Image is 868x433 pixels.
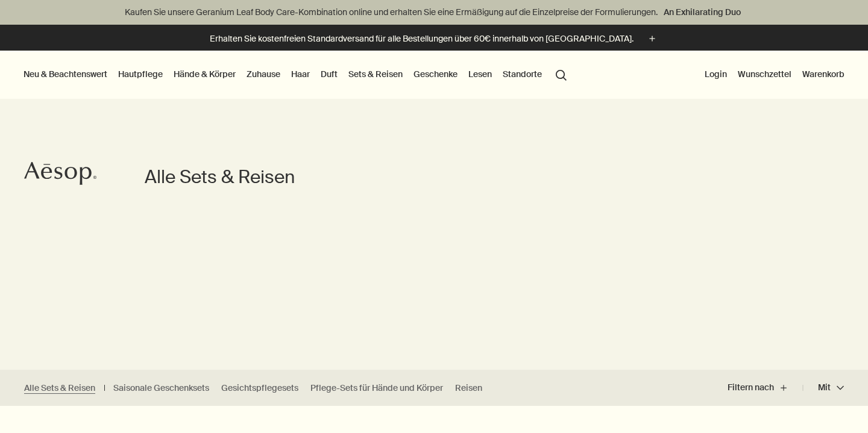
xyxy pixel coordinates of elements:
a: Alle Sets & Reisen [24,382,95,394]
button: Neu & Beachtenswert [21,66,110,82]
a: Gesichtspflegesets [221,382,298,394]
a: Sets & Reisen [346,66,405,82]
a: Saisonale Geschenksets [113,382,209,394]
a: Aesop [21,158,99,192]
a: Zuhause [244,66,283,82]
nav: supplementary [702,51,847,99]
h1: Alle Sets & Reisen [145,165,295,189]
a: Duft [318,66,340,82]
p: Erhalten Sie kostenfreien Standardversand für alle Bestellungen über 60€ innerhalb von [GEOGRAPHI... [210,33,634,45]
svg: Aesop [24,161,96,185]
a: Wunschzettel [735,66,794,82]
a: Pflege-Sets für Hände und Körper [310,382,443,394]
button: Standorte [500,66,544,82]
a: An Exhilarating Duo [661,5,743,19]
a: Haar [289,66,312,82]
a: Hände & Körper [171,66,238,82]
button: Warenkorb [800,66,847,82]
button: Menüpunkt "Suche" öffnen [550,63,572,86]
nav: primary [21,51,572,99]
a: Lesen [466,66,494,82]
a: Reisen [455,382,482,394]
button: Filtern nach [728,373,803,402]
a: Hautpflege [116,66,165,82]
p: Kaufen Sie unsere Geranium Leaf Body Care-Kombination online und erhalten Sie eine Ermäßigung auf... [12,6,856,19]
button: Erhalten Sie kostenfreien Standardversand für alle Bestellungen über 60€ innerhalb von [GEOGRAPHI... [210,32,659,46]
button: Login [702,66,729,82]
button: Mit [803,373,844,402]
a: Geschenke [411,66,460,82]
